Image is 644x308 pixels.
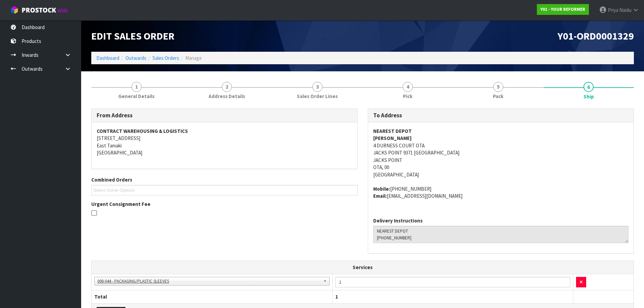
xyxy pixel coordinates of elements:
[312,82,323,92] span: 3
[96,55,119,61] a: Dashboard
[403,82,413,92] span: 4
[373,127,629,178] address: 4 DURNESS COURT OTA JACKS POINT 9371 [GEOGRAPHIC_DATA] JACKS POINT OTA, 00 [GEOGRAPHIC_DATA]
[125,55,146,61] a: Outwards
[541,6,585,12] strong: Y01 - YOUR REFORMER
[10,6,19,14] img: cube-alt.png
[209,93,245,100] span: Address Details
[92,290,332,303] th: Total
[335,293,338,300] span: 1
[583,93,594,100] span: Ship
[583,82,594,92] span: 6
[185,55,202,61] span: Manage
[493,93,503,100] span: Pack
[92,261,634,274] th: Services
[91,176,132,183] label: Combined Orders
[91,200,150,208] label: Urgent Consignment Fee
[97,277,320,285] span: 008-044 - PACKAGING/PLASTIC SLEEVES
[608,7,618,13] span: Priya
[57,7,68,14] small: WMS
[222,82,232,92] span: 2
[373,128,412,134] strong: NEAREST DEPOT
[91,29,174,42] span: Edit Sales Order
[97,128,188,134] strong: CONTRACT WAREHOUSING & LOGISTICS
[97,127,352,157] address: [STREET_ADDRESS] East Tamaki [GEOGRAPHIC_DATA]
[619,7,631,13] span: Naidu
[373,193,387,199] strong: email
[537,4,589,15] a: Y01 - YOUR REFORMER
[22,6,56,15] span: ProStock
[118,93,154,100] span: General Details
[297,93,338,100] span: Sales Order Lines
[373,217,423,224] label: Delivery Instructions
[373,185,629,200] address: [PHONE_NUMBER] [EMAIL_ADDRESS][DOMAIN_NAME]
[403,93,412,100] span: Pick
[493,82,503,92] span: 5
[97,112,352,119] h3: From Address
[373,112,629,119] h3: To Address
[152,55,179,61] a: Sales Orders
[132,82,142,92] span: 1
[373,135,412,141] strong: [PERSON_NAME]
[557,29,634,42] span: Y01-ORD0001329
[373,186,390,192] strong: mobile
